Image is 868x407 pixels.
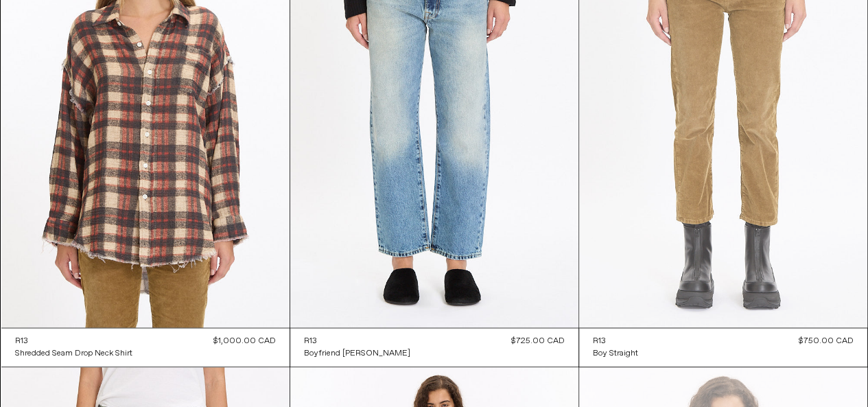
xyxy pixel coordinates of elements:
[593,336,606,347] div: R13
[511,335,565,347] div: $725.00 CAD
[15,347,132,360] a: Shredded Seam Drop Neck Shirt
[593,347,638,360] a: Boy Straight
[799,335,854,347] div: $750.00 CAD
[15,335,132,347] a: R13
[304,348,410,360] div: Boyfriend [PERSON_NAME]
[304,335,410,347] a: R13
[15,336,28,347] div: R13
[593,335,638,347] a: R13
[213,335,276,347] div: $1,000.00 CAD
[304,347,410,360] a: Boyfriend [PERSON_NAME]
[15,348,132,360] div: Shredded Seam Drop Neck Shirt
[593,348,638,360] div: Boy Straight
[304,336,317,347] div: R13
